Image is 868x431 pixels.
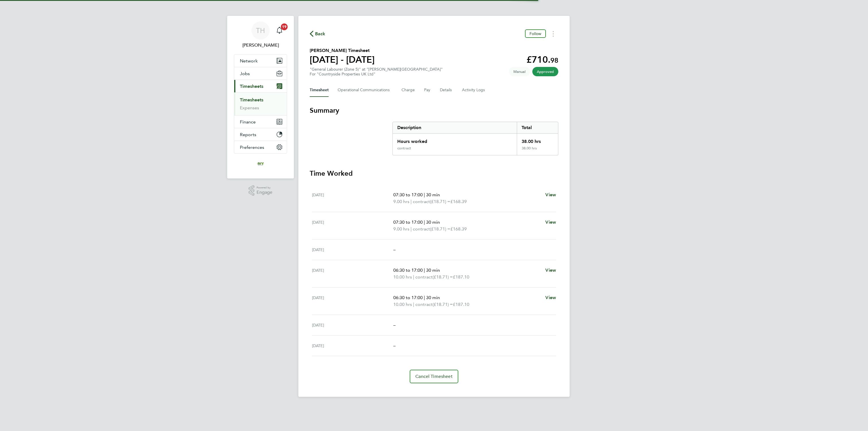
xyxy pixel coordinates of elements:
[453,274,469,280] span: £187.10
[393,134,517,146] div: Hours worked
[410,370,458,383] button: Cancel Timesheet
[545,191,556,198] a: View
[430,226,450,232] span: (£18.71) =
[312,267,393,280] div: [DATE]
[240,71,250,76] span: Jobs
[234,141,287,153] button: Preferences
[532,67,558,76] span: This timesheet has been approved.
[426,267,440,273] span: 30 min
[424,267,425,273] span: |
[525,29,546,38] button: Follow
[257,190,272,195] span: Engage
[256,27,265,34] span: TH
[453,302,469,307] span: £187.10
[312,294,393,308] div: [DATE]
[433,274,453,280] span: (£18.71) =
[393,122,517,133] div: Description
[426,219,440,225] span: 30 min
[310,30,325,37] button: Back
[424,295,425,300] span: |
[397,146,411,151] div: contract
[426,295,440,300] span: 30 min
[234,116,287,128] button: Finance
[312,246,393,253] div: [DATE]
[548,29,558,38] button: Timesheets Menu
[234,67,287,80] button: Jobs
[433,302,453,307] span: (£18.71) =
[545,294,556,301] a: View
[312,191,393,205] div: [DATE]
[234,159,287,168] a: Go to home page
[393,267,423,273] span: 06:30 to 17:00
[312,342,393,349] div: [DATE]
[517,134,558,146] div: 38.00 hrs
[310,72,443,77] div: For "Countryside Properties UK Ltd"
[281,23,288,30] span: 19
[338,83,392,97] button: Operational Communications
[462,83,486,97] button: Activity Logs
[240,119,256,125] span: Finance
[545,295,556,300] span: View
[402,83,415,97] button: Charge
[393,322,396,328] span: –
[545,219,556,225] span: View
[413,302,414,307] span: |
[393,226,409,232] span: 9.00 hrs
[450,199,467,204] span: £168.39
[430,199,450,204] span: (£18.71) =
[415,301,433,308] span: contract
[234,128,287,141] button: Reports
[526,54,558,65] app-decimal: £710.
[249,185,273,196] a: Powered byEngage
[393,302,412,307] span: 10.00 hrs
[424,219,425,225] span: |
[392,122,558,155] div: Summary
[312,322,393,328] div: [DATE]
[413,274,414,280] span: |
[310,106,558,115] h3: Summary
[310,106,558,383] section: Timesheet
[274,21,285,40] a: 19
[257,185,272,190] span: Powered by
[234,92,287,115] div: Timesheets
[393,295,423,300] span: 06:30 to 17:00
[545,267,556,273] span: View
[234,21,287,49] a: TH[PERSON_NAME]
[450,226,467,232] span: £168.39
[240,132,256,137] span: Reports
[256,159,265,168] img: ivyresourcegroup-logo-retina.png
[415,374,453,379] span: Cancel Timesheet
[393,199,409,204] span: 9.00 hrs
[440,83,453,97] button: Details
[234,55,287,67] button: Network
[530,31,541,36] span: Follow
[517,122,558,133] div: Total
[310,67,443,77] div: "General Labourer (Zone 5)" at "[PERSON_NAME][GEOGRAPHIC_DATA]"
[240,105,259,110] a: Expenses
[415,274,433,280] span: contract
[310,47,375,54] h2: [PERSON_NAME] Timesheet
[509,67,530,76] span: This timesheet was manually created.
[411,199,412,204] span: |
[315,31,325,37] span: Back
[393,247,396,252] span: –
[234,42,287,49] span: Tom Harvey
[312,219,393,232] div: [DATE]
[310,83,329,97] button: Timesheet
[240,58,258,64] span: Network
[413,198,430,205] span: contract
[550,56,558,64] span: 98
[393,192,423,197] span: 07:30 to 17:00
[393,274,412,280] span: 10.00 hrs
[545,267,556,274] a: View
[227,16,294,179] nav: Main navigation
[310,169,558,178] h3: Time Worked
[411,226,412,232] span: |
[426,192,440,197] span: 30 min
[413,226,430,232] span: contract
[240,97,263,103] a: Timesheets
[393,219,423,225] span: 07:30 to 17:00
[424,192,425,197] span: |
[517,146,558,155] div: 38.00 hrs
[393,343,396,348] span: –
